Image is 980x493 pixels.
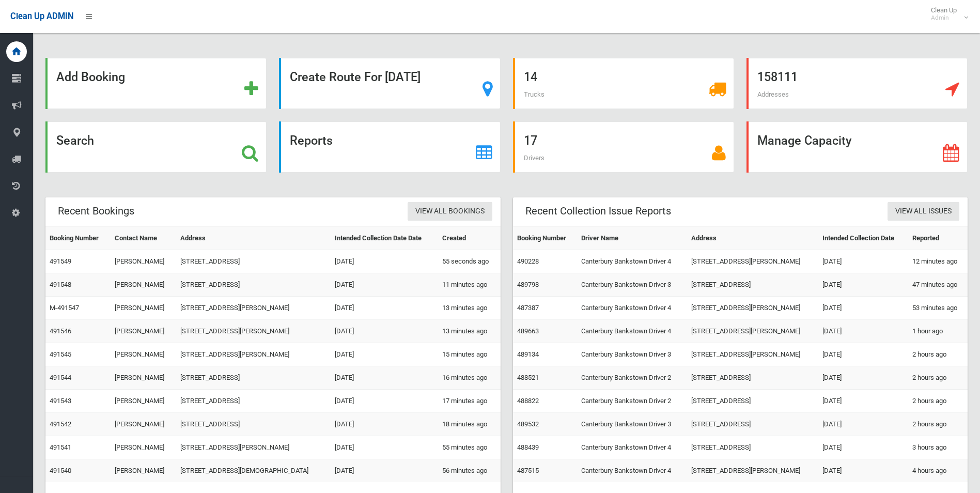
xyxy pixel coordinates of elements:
td: [PERSON_NAME] [111,273,176,297]
td: [STREET_ADDRESS][PERSON_NAME] [176,297,331,320]
th: Address [687,227,818,250]
th: Booking Number [513,227,577,250]
td: [DATE] [331,413,439,436]
td: 13 minutes ago [438,320,500,343]
td: [DATE] [818,390,908,413]
td: 16 minutes ago [438,366,500,390]
a: View All Issues [888,202,959,221]
td: [DATE] [818,436,908,459]
a: 14 Trucks [513,58,734,109]
a: 491548 [50,281,71,288]
a: 488822 [517,397,539,405]
a: 489798 [517,281,539,288]
strong: Create Route For [DATE] [290,70,421,84]
span: Clean Up ADMIN [10,11,73,21]
strong: Search [56,133,94,148]
td: 18 minutes ago [438,413,500,436]
td: 2 hours ago [908,413,968,436]
span: Drivers [524,154,545,162]
a: 488521 [517,374,539,381]
td: Canterbury Bankstown Driver 2 [577,366,687,390]
td: [DATE] [818,320,908,343]
td: 3 hours ago [908,436,968,459]
a: 487515 [517,467,539,474]
td: [STREET_ADDRESS][PERSON_NAME] [176,320,331,343]
td: [DATE] [331,366,439,390]
th: Contact Name [111,227,176,250]
td: 13 minutes ago [438,297,500,320]
a: 487387 [517,304,539,312]
td: [DATE] [818,297,908,320]
strong: Manage Capacity [757,133,851,148]
td: 2 hours ago [908,390,968,413]
td: [STREET_ADDRESS] [176,273,331,297]
td: [DATE] [331,390,439,413]
a: 491546 [50,327,71,335]
td: [DATE] [818,343,908,366]
a: 489663 [517,327,539,335]
td: 12 minutes ago [908,250,968,273]
td: [STREET_ADDRESS][PERSON_NAME] [687,343,818,366]
strong: 158111 [757,70,798,84]
td: [PERSON_NAME] [111,250,176,273]
td: [DATE] [331,250,439,273]
strong: Reports [290,133,333,148]
a: Reports [279,121,500,173]
a: 491544 [50,374,71,381]
td: 56 minutes ago [438,459,500,483]
td: [STREET_ADDRESS] [176,250,331,273]
td: Canterbury Bankstown Driver 3 [577,413,687,436]
td: [PERSON_NAME] [111,343,176,366]
td: [STREET_ADDRESS] [687,413,818,436]
a: Add Booking [45,58,267,109]
td: [PERSON_NAME] [111,320,176,343]
a: 489134 [517,350,539,358]
span: Addresses [757,90,789,98]
a: 491543 [50,397,71,405]
td: [STREET_ADDRESS][PERSON_NAME] [687,459,818,483]
td: [PERSON_NAME] [111,297,176,320]
td: 1 hour ago [908,320,968,343]
td: [STREET_ADDRESS][PERSON_NAME] [687,320,818,343]
td: 2 hours ago [908,343,968,366]
th: Intended Collection Date Date [331,227,439,250]
td: [PERSON_NAME] [111,459,176,483]
td: Canterbury Bankstown Driver 2 [577,390,687,413]
td: Canterbury Bankstown Driver 4 [577,250,687,273]
td: [DATE] [331,436,439,459]
a: 491545 [50,350,71,358]
td: [STREET_ADDRESS] [687,273,818,297]
td: [DATE] [331,320,439,343]
th: Driver Name [577,227,687,250]
td: Canterbury Bankstown Driver 3 [577,273,687,297]
td: [STREET_ADDRESS][PERSON_NAME] [687,297,818,320]
a: 158111 Addresses [746,58,968,109]
td: [PERSON_NAME] [111,366,176,390]
td: 55 seconds ago [438,250,500,273]
header: Recent Bookings [45,201,147,221]
td: [PERSON_NAME] [111,413,176,436]
span: Trucks [524,90,545,98]
a: 489532 [517,420,539,428]
th: Intended Collection Date [818,227,908,250]
td: [STREET_ADDRESS][DEMOGRAPHIC_DATA] [176,459,331,483]
td: [STREET_ADDRESS] [687,390,818,413]
td: [DATE] [331,343,439,366]
td: 53 minutes ago [908,297,968,320]
td: 17 minutes ago [438,390,500,413]
td: [DATE] [331,297,439,320]
td: [STREET_ADDRESS] [687,366,818,390]
td: [STREET_ADDRESS] [176,413,331,436]
a: Create Route For [DATE] [279,58,500,109]
td: 2 hours ago [908,366,968,390]
span: Clean Up [926,6,967,22]
td: [DATE] [818,366,908,390]
td: [STREET_ADDRESS] [687,436,818,459]
td: Canterbury Bankstown Driver 4 [577,297,687,320]
a: 491542 [50,420,71,428]
a: View All Bookings [408,202,492,221]
a: 488439 [517,443,539,451]
a: 491549 [50,257,71,265]
td: 55 minutes ago [438,436,500,459]
td: [STREET_ADDRESS][PERSON_NAME] [176,343,331,366]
